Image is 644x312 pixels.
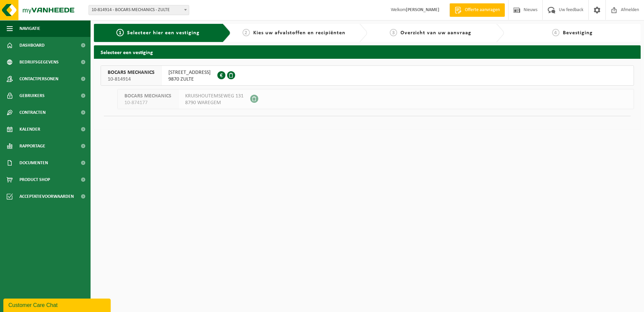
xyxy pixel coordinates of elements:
[94,45,641,58] h2: Selecteer een vestiging
[449,3,505,17] a: Offerte aanvragen
[3,297,112,312] iframe: chat widget
[168,69,211,76] span: [STREET_ADDRESS]
[19,37,45,54] span: Dashboard
[168,76,211,83] span: 9870 ZULTE
[185,93,244,99] span: KRUISHOUTEMSEWEG 131
[19,188,74,205] span: Acceptatievoorwaarden
[19,154,48,171] span: Documenten
[400,30,471,36] span: Overzicht van uw aanvraag
[406,7,439,12] strong: [PERSON_NAME]
[185,99,244,106] span: 8790 WAREGEM
[108,69,155,76] span: BOCARS MECHANICS
[463,7,501,13] span: Offerte aanvragen
[19,171,50,188] span: Product Shop
[116,29,124,36] span: 1
[19,104,46,121] span: Contracten
[19,138,45,154] span: Rapportage
[243,29,250,36] span: 2
[552,29,559,36] span: 4
[253,30,345,36] span: Kies uw afvalstoffen en recipiënten
[19,121,40,138] span: Kalender
[563,30,593,36] span: Bevestiging
[108,76,155,83] span: 10-814914
[127,30,200,36] span: Selecteer hier een vestiging
[19,87,45,104] span: Gebruikers
[89,5,189,15] span: 10-814914 - BOCARS MECHANICS - ZULTE
[19,71,58,87] span: Contactpersonen
[19,54,59,71] span: Bedrijfsgegevens
[390,29,397,36] span: 3
[89,5,189,15] span: 10-814914 - BOCARS MECHANICS - ZULTE
[124,99,171,106] span: 10-874177
[19,20,40,37] span: Navigatie
[101,65,634,86] button: BOCARS MECHANICS 10-814914 [STREET_ADDRESS]9870 ZULTE
[124,93,171,99] span: BOCARS MECHANICS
